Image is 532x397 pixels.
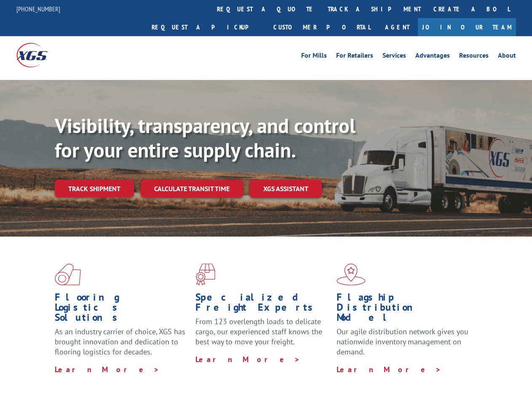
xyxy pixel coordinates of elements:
[195,317,330,354] p: From 123 overlength loads to delicate cargo, our experienced staff knows the best way to move you...
[55,365,160,374] a: Learn More >
[498,52,516,61] a: About
[145,18,267,36] a: Request a pickup
[415,52,450,61] a: Advantages
[459,52,489,61] a: Resources
[336,52,373,61] a: For Retailers
[55,112,356,163] b: Visibility, transparency, and control for your entire supply chain.
[195,292,330,317] h1: Specialized Freight Experts
[55,327,185,357] span: As an industry carrier of choice, XGS has brought innovation and dedication to flooring logistics...
[337,292,471,327] h1: Flagship Distribution Model
[382,52,406,61] a: Services
[337,365,441,374] a: Learn More >
[337,327,468,357] span: Our agile distribution network gives you nationwide inventory management on demand.
[377,18,418,36] a: Agent
[55,180,134,197] a: Track shipment
[16,5,60,13] a: [PHONE_NUMBER]
[418,18,516,36] a: Join Our Team
[267,18,377,36] a: Customer Portal
[301,52,327,61] a: For Mills
[195,354,300,364] a: Learn More >
[141,180,243,198] a: Calculate transit time
[55,264,81,285] img: xgs-icon-total-supply-chain-intelligence-red
[55,292,189,327] h1: Flooring Logistics Solutions
[195,264,215,285] img: xgs-icon-focused-on-flooring-red
[250,180,322,198] a: XGS ASSISTANT
[337,264,366,285] img: xgs-icon-flagship-distribution-model-red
